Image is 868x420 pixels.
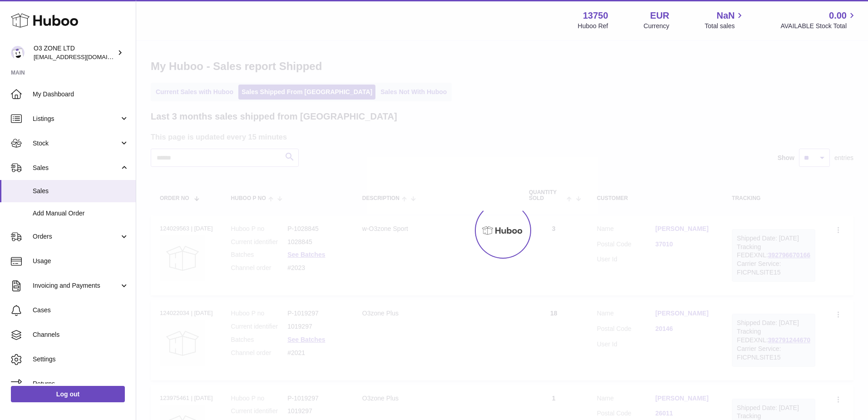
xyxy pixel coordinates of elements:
[780,10,857,30] a: 0.00 AVAILABLE Stock Total
[33,90,129,99] span: My Dashboard
[33,164,119,172] span: Sales
[829,10,847,22] span: 0.00
[34,53,133,60] span: [EMAIL_ADDRESS][DOMAIN_NAME]
[33,209,129,218] span: Add Manual Order
[583,10,608,22] strong: 13750
[33,187,129,195] span: Sales
[33,115,119,123] span: Listings
[716,10,735,22] span: NaN
[33,355,129,364] span: Settings
[780,22,857,30] span: AVAILABLE Stock Total
[33,380,129,388] span: Returns
[33,232,119,241] span: Orders
[644,22,670,30] div: Currency
[33,306,129,315] span: Cases
[705,22,745,30] span: Total sales
[33,330,129,339] span: Channels
[33,139,119,148] span: Stock
[578,22,608,30] div: Huboo Ref
[33,281,119,290] span: Invoicing and Payments
[33,257,129,265] span: Usage
[11,386,125,402] a: Log out
[34,44,115,61] div: O3 ZONE LTD
[650,10,669,22] strong: EUR
[705,10,745,30] a: NaN Total sales
[11,46,25,60] img: hello@o3zoneltd.co.uk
